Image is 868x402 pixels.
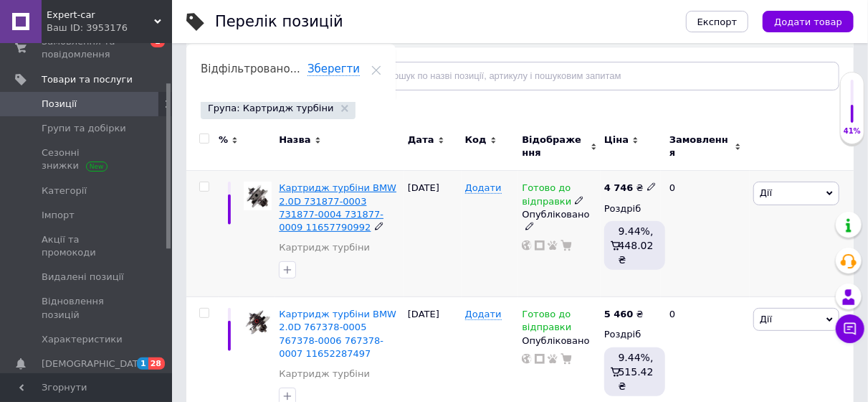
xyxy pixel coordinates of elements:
span: Видалені позиції [42,271,124,284]
span: Зберегти [307,62,360,76]
img: Картридж турбіни BMW 2.0D 731877-0003 731877-0004 731877-0009 11657790992 [244,182,272,210]
span: Відображення [522,134,586,159]
span: Товари та послуги [42,73,133,86]
button: Експорт [686,11,749,32]
div: Роздріб [604,328,657,341]
a: Картридж турбіни BMW 2.0D 731877-0003 731877-0004 731877-0009 11657790992 [279,182,396,233]
span: Ціна [604,134,629,146]
span: Характеристики [42,333,123,346]
span: 9.44%, 448.02 ₴ [619,225,654,266]
div: 0 [661,171,750,297]
span: Код [465,134,487,146]
span: Expert-car [47,9,154,22]
span: Готово до відправки [522,182,571,210]
span: Відфільтровано... [201,62,300,75]
span: 9.44%, 515.42 ₴ [619,352,654,392]
span: Акції та промокоди [42,233,133,259]
a: Картридж турбіни [279,241,370,254]
b: 5 460 [604,309,634,319]
span: Експорт [697,17,738,27]
span: Категорії [42,184,87,197]
span: Додати [465,309,502,320]
span: [DEMOGRAPHIC_DATA] [42,357,148,370]
span: Група: Картридж турбіни [208,102,334,115]
span: 1 [137,357,148,370]
div: ₴ [604,308,644,321]
input: Пошук по назві позиції, артикулу і пошуковим запитам [361,62,839,90]
div: ₴ [604,182,657,195]
span: Додати товар [774,17,842,27]
div: Ваш ID: 3953176 [47,22,172,34]
b: 4 746 [604,182,634,193]
a: Картридж турбіни [279,368,370,380]
span: Відновлення позицій [42,295,133,321]
span: Замовлення [669,134,731,159]
div: [DATE] [404,171,462,297]
span: Групи та добірки [42,122,126,135]
div: 41% [841,126,864,136]
span: Імпорт [42,209,75,222]
button: Додати товар [763,11,854,32]
a: Картридж турбіни BMW 2.0D 767378-0005 767378-0006 767378-0007 11652287497 [279,309,396,359]
span: Готово до відправки [522,309,571,337]
div: Перелік позицій [215,14,343,29]
img: Картридж турбіни BMW 2.0D 767378-0005 767378-0006 767378-0007 11652287497 [244,308,272,336]
div: Опубліковано [522,208,596,234]
div: Опубліковано [522,335,596,347]
span: % [219,134,228,146]
div: Роздріб [604,202,657,215]
span: Сезонні знижки [42,146,133,172]
span: Назва [279,134,310,146]
span: Додати [465,182,502,194]
span: Дії [760,314,772,324]
span: Дії [760,187,772,198]
span: 28 [148,357,165,370]
span: Замовлення та повідомлення [42,35,133,61]
button: Чат з покупцем [836,314,864,343]
span: Позиції [42,98,77,111]
span: Дата [408,134,434,146]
